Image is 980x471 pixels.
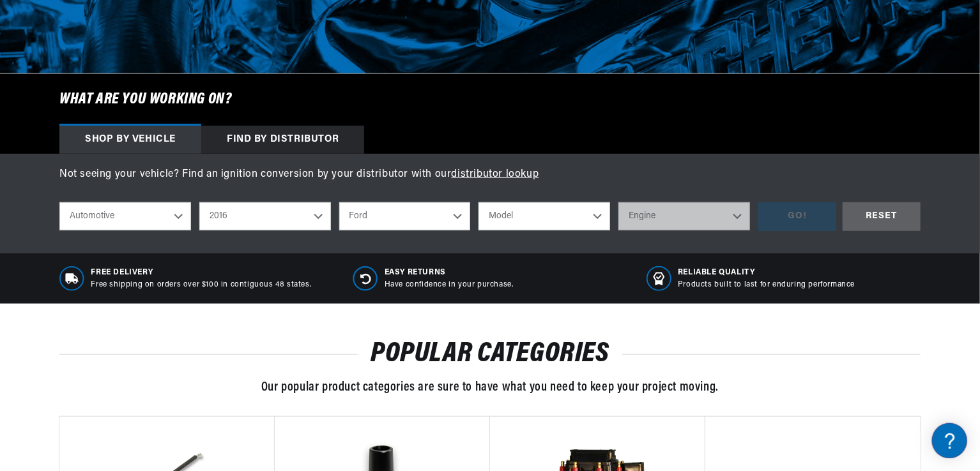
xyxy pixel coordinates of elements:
p: Free shipping on orders over $100 in contiguous 48 states. [91,280,312,290]
div: Orders [13,246,243,258]
div: Payment, Pricing, and Promotions [13,299,243,311]
div: Shop by vehicle [59,126,201,154]
select: Ride Type [59,202,191,230]
select: Model [479,202,610,230]
p: Not seeing your vehicle? Find an ignition conversion by your distributor with our [59,167,921,183]
p: Products built to last for enduring performance [678,280,855,290]
a: Payment, Pricing, and Promotions FAQ [13,319,243,339]
div: Find by Distributor [201,126,364,154]
a: FAQ [13,108,243,128]
a: Orders FAQ [13,266,243,286]
a: Shipping FAQs [13,214,243,234]
h2: POPULAR CATEGORIES [59,342,921,366]
span: Easy Returns [385,267,514,278]
div: Ignition Products [13,89,243,101]
div: JBA Performance Exhaust [13,141,243,153]
h6: What are you working on? [27,74,953,125]
span: RELIABLE QUALITY [678,267,855,278]
a: FAQs [13,161,243,181]
select: Year [199,202,331,230]
a: POWERED BY ENCHANT [176,368,246,380]
button: Contact Us [13,341,243,364]
div: Shipping [13,194,243,206]
span: Our popular product categories are sure to have what you need to keep your project moving. [261,381,719,394]
span: Free Delivery [91,267,312,278]
select: Make [339,202,471,230]
p: Have confidence in your purchase. [385,280,514,290]
select: Engine [618,202,750,230]
a: distributor lookup [452,169,539,179]
div: RESET [843,202,921,231]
